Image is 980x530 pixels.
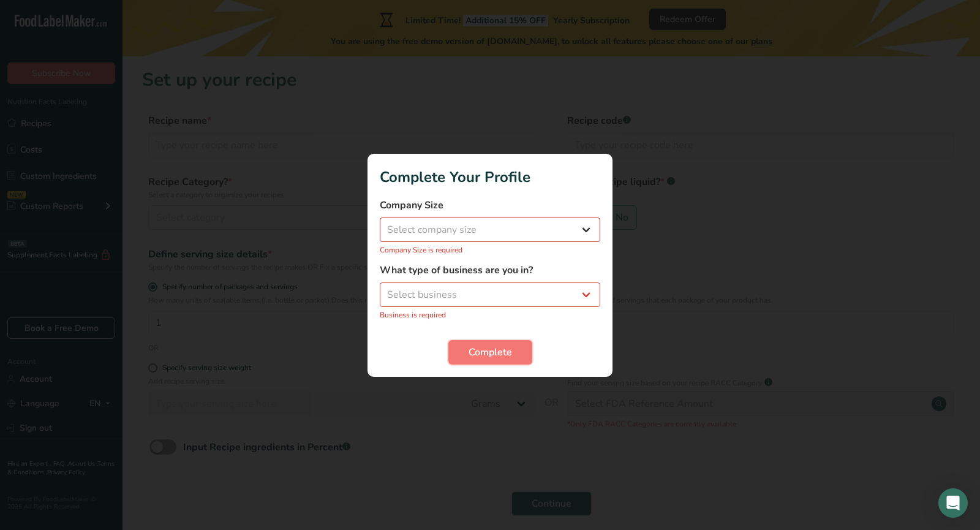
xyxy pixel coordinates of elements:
[469,345,512,360] span: Complete
[380,166,600,188] h1: Complete Your Profile
[380,263,600,278] label: What type of business are you in?
[380,309,600,320] p: Business is required
[448,340,532,365] button: Complete
[938,488,968,518] div: Open Intercom Messenger
[380,198,600,213] label: Company Size
[380,244,600,256] p: Company Size is required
